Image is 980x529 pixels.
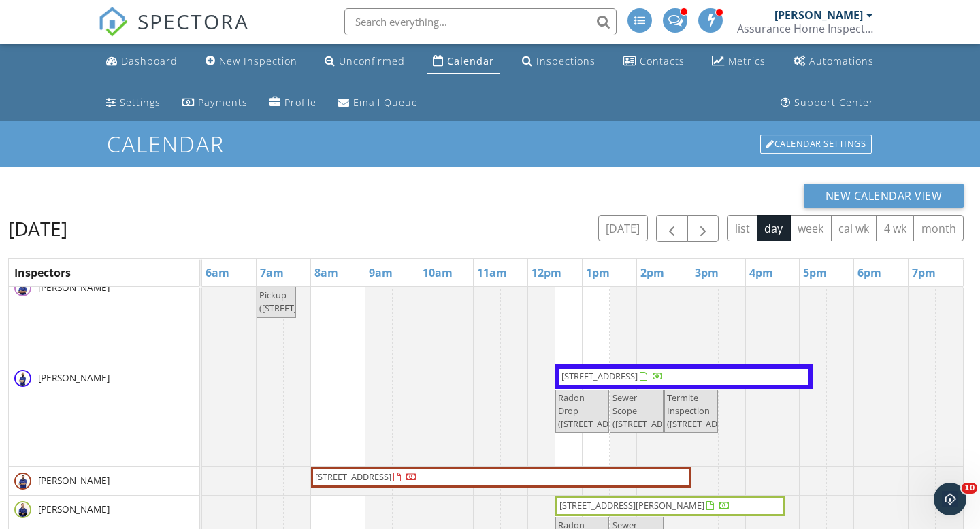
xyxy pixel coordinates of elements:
[728,54,766,67] div: Metrics
[746,262,777,284] a: 4pm
[35,281,112,294] span: [PERSON_NAME]
[98,7,128,37] img: The Best Home Inspection Software - Spectora
[419,262,456,284] a: 10am
[528,262,565,284] a: 12pm
[561,370,638,382] span: [STREET_ADDRESS]
[800,262,830,284] a: 5pm
[962,483,977,494] span: 10
[809,54,874,67] div: Automations
[14,370,31,387] img: bo.jpg
[14,265,71,280] span: Inspectors
[219,54,297,67] div: New Inspection
[35,474,112,488] span: [PERSON_NAME]
[637,262,668,284] a: 2pm
[760,135,872,154] div: Calendar Settings
[831,215,877,241] button: cal wk
[774,8,863,22] div: [PERSON_NAME]
[137,7,249,35] span: SPECTORA
[107,132,873,156] h1: Calendar
[177,90,253,116] a: Payments
[656,215,688,243] button: Previous day
[319,49,410,74] a: Unconfirmed
[794,96,874,109] div: Support Center
[558,392,640,430] span: Radon Drop ([STREET_ADDRESS])
[788,49,879,74] a: Automations (Advanced)
[775,90,879,116] a: Support Center
[612,392,694,430] span: Sewer Scope ([STREET_ADDRESS])
[727,215,757,241] button: list
[854,262,885,284] a: 6pm
[257,262,287,284] a: 7am
[14,279,31,296] img: amador.jpg
[14,501,31,518] img: kyle.jpg
[120,96,161,109] div: Settings
[8,215,67,242] h2: [DATE]
[913,215,964,241] button: month
[759,133,873,155] a: Calendar Settings
[691,262,722,284] a: 3pm
[315,471,391,483] span: [STREET_ADDRESS]
[353,96,418,109] div: Email Queue
[365,262,396,284] a: 9am
[35,371,112,385] span: [PERSON_NAME]
[264,90,322,116] a: Company Profile
[284,96,316,109] div: Profile
[598,215,648,241] button: [DATE]
[757,215,791,241] button: day
[667,392,749,430] span: Termite Inspection ([STREET_ADDRESS])
[427,49,500,74] a: Calendar
[447,54,494,67] div: Calendar
[790,215,832,241] button: week
[876,215,914,241] button: 4 wk
[517,49,601,74] a: Inspections
[934,483,966,515] iframe: Intercom live chat
[909,262,939,284] a: 7pm
[101,90,166,116] a: Settings
[339,54,405,67] div: Unconfirmed
[121,54,178,67] div: Dashboard
[202,262,233,284] a: 6am
[737,22,873,35] div: Assurance Home Inspections
[14,473,31,490] img: john.jpg
[559,499,704,511] span: [STREET_ADDRESS][PERSON_NAME]
[618,49,690,74] a: Contacts
[98,18,249,47] a: SPECTORA
[804,184,964,208] button: New Calendar View
[344,8,617,35] input: Search everything...
[333,90,423,116] a: Email Queue
[35,502,112,516] span: [PERSON_NAME]
[583,262,613,284] a: 1pm
[687,215,719,243] button: Next day
[259,276,341,314] span: Radon Pickup ([STREET_ADDRESS])
[198,96,248,109] div: Payments
[474,262,510,284] a: 11am
[101,49,183,74] a: Dashboard
[640,54,685,67] div: Contacts
[311,262,342,284] a: 8am
[706,49,771,74] a: Metrics
[200,49,303,74] a: New Inspection
[536,54,595,67] div: Inspections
